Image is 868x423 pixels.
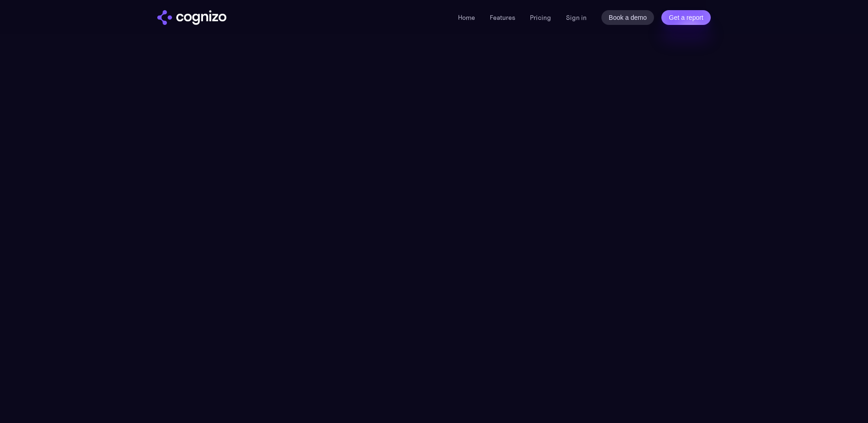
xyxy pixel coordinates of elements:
a: Book a demo [601,10,654,25]
a: Home [458,13,475,22]
a: Features [490,13,515,22]
a: home [157,10,226,25]
img: cognizo logo [157,10,226,25]
a: Pricing [530,13,551,22]
a: Sign in [566,12,587,23]
a: Get a report [661,10,711,25]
